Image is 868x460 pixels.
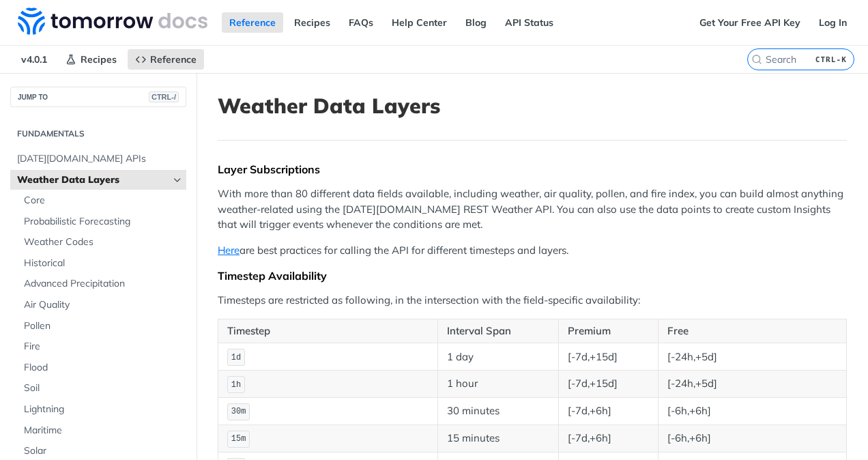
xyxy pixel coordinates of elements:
[658,371,846,398] td: [-24h,+5d]
[458,12,494,33] a: Blog
[24,235,183,249] span: Weather Codes
[10,170,186,190] a: Weather Data LayersHide subpages for Weather Data Layers
[18,8,207,35] img: Tomorrow.io Weather API Docs
[24,403,183,416] span: Lightning
[24,257,183,270] span: Historical
[17,274,186,294] a: Advanced Precipitation
[222,12,283,33] a: Reference
[438,319,558,343] th: Interval Span
[17,378,186,399] a: Soil
[17,336,186,357] a: Fire
[218,319,438,343] th: Timestep
[438,343,558,371] td: 1 day
[17,253,186,274] a: Historical
[150,53,197,66] span: Reference
[497,12,561,33] a: API Status
[17,232,186,253] a: Weather Codes
[692,12,808,33] a: Get Your Free API Key
[218,243,847,259] p: are best practices for calling the API for different timesteps and layers.
[24,298,183,312] span: Air Quality
[558,343,658,371] td: [-7d,+15d]
[10,149,186,169] a: [DATE][DOMAIN_NAME] APIs
[17,316,186,336] a: Pollen
[438,398,558,425] td: 30 minutes
[558,398,658,425] td: [-7d,+6h]
[438,371,558,398] td: 1 hour
[17,295,186,315] a: Air Quality
[384,12,454,33] a: Help Center
[24,382,183,395] span: Soil
[558,371,658,398] td: [-7d,+15d]
[658,319,846,343] th: Free
[812,53,850,66] kbd: CTRL-K
[24,361,183,375] span: Flood
[24,194,183,207] span: Core
[128,49,204,70] a: Reference
[558,319,658,343] th: Premium
[231,380,241,390] span: 1h
[658,425,846,452] td: [-6h,+6h]
[149,91,179,102] span: CTRL-/
[218,94,847,118] h1: Weather Data Layers
[231,407,246,416] span: 30m
[218,186,847,233] p: With more than 80 different data fields available, including weather, air quality, pollen, and fi...
[58,49,124,70] a: Recipes
[17,152,183,166] span: [DATE][DOMAIN_NAME] APIs
[558,425,658,452] td: [-7d,+6h]
[24,340,183,354] span: Fire
[231,353,241,362] span: 1d
[17,212,186,232] a: Probabilistic Forecasting
[218,244,240,257] a: Here
[811,12,854,33] a: Log In
[287,12,338,33] a: Recipes
[17,358,186,378] a: Flood
[751,54,762,65] svg: Search
[231,434,246,444] span: 15m
[218,162,847,176] div: Layer Subscriptions
[10,128,186,140] h2: Fundamentals
[10,87,186,107] button: JUMP TOCTRL-/
[218,269,847,283] div: Timestep Availability
[218,293,847,308] p: Timesteps are restricted as following, in the intersection with the field-specific availability:
[17,399,186,420] a: Lightning
[17,190,186,211] a: Core
[24,319,183,333] span: Pollen
[24,444,183,458] span: Solar
[172,175,183,186] button: Hide subpages for Weather Data Layers
[24,215,183,229] span: Probabilistic Forecasting
[24,277,183,291] span: Advanced Precipitation
[17,420,186,441] a: Maritime
[658,343,846,371] td: [-24h,+5d]
[17,173,169,187] span: Weather Data Layers
[341,12,381,33] a: FAQs
[658,398,846,425] td: [-6h,+6h]
[81,53,117,66] span: Recipes
[14,49,55,70] span: v4.0.1
[24,424,183,437] span: Maritime
[438,425,558,452] td: 15 minutes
